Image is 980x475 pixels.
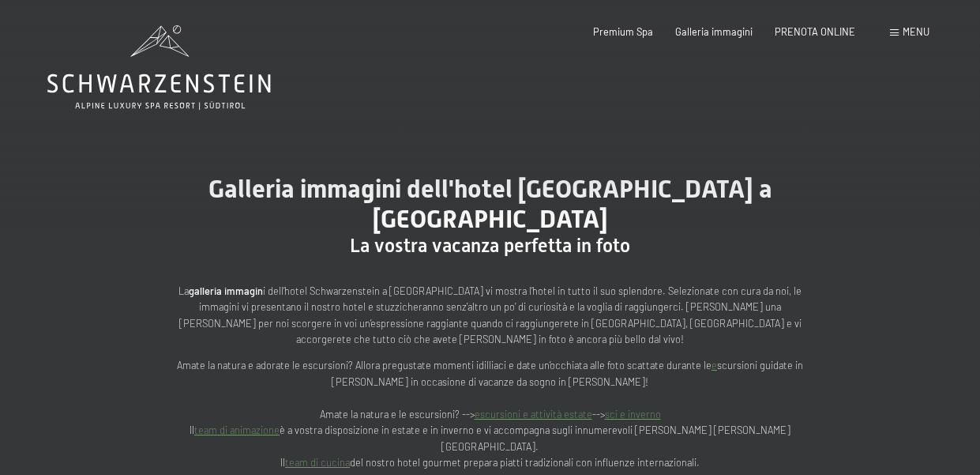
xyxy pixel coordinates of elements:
a: team di cucina [285,456,350,469]
span: La vostra vacanza perfetta in foto [350,235,630,257]
span: Menu [903,25,929,38]
a: Premium Spa [593,25,653,38]
a: PRENOTA ONLINE [775,25,855,38]
a: Galleria immagini [675,25,753,38]
a: team di animazione [194,424,280,436]
strong: galleria immagin [189,285,263,297]
a: sci e inverno [605,408,661,420]
span: Galleria immagini dell'hotel [GEOGRAPHIC_DATA] a [GEOGRAPHIC_DATA] [208,174,772,234]
p: Amate la natura e adorate le escursioni? Allora pregustate momenti idilliaci e date un’occhiata a... [175,357,806,470]
a: escursioni e attività estate [475,408,592,420]
p: La i dell’hotel Schwarzenstein a [GEOGRAPHIC_DATA] vi mostra l’hotel in tutto il suo splendore. S... [175,283,806,348]
a: e [712,359,717,371]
